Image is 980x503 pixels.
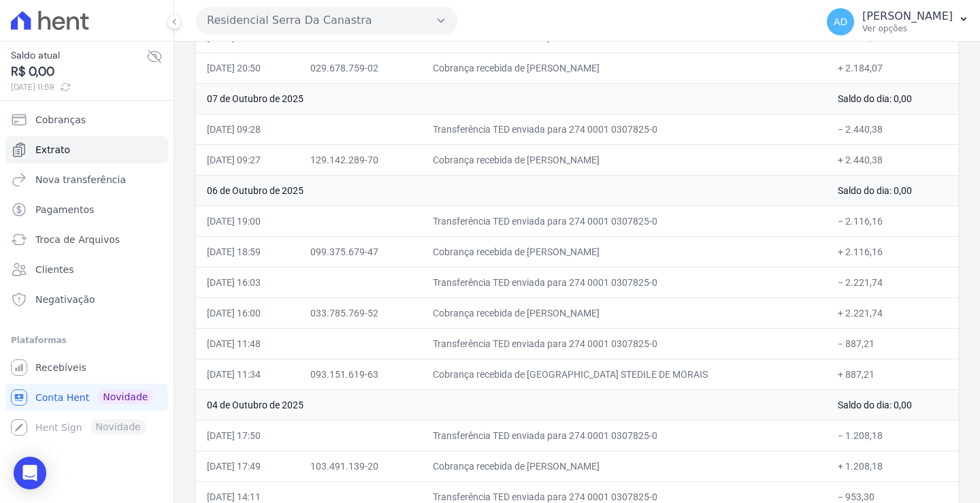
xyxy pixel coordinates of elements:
td: Saldo do dia: 0,00 [827,175,958,206]
td: Transferência TED enviada para 274 0001 0307825-0 [422,114,828,144]
a: Troca de Arquivos [5,226,168,253]
td: + 887,21 [827,359,958,389]
p: Ver opções [862,23,953,34]
span: Nova transferência [35,173,126,186]
td: [DATE] 16:00 [196,297,299,328]
span: Clientes [35,263,73,276]
span: Novidade [97,389,153,404]
a: Pagamentos [5,196,168,223]
td: − 2.221,74 [827,267,958,297]
span: Negativação [35,293,95,306]
div: Open Intercom Messenger [14,457,46,489]
td: Cobrança recebida de [PERSON_NAME] [422,297,828,328]
a: Extrato [5,136,168,163]
td: 06 de Outubro de 2025 [196,175,827,206]
a: Clientes [5,256,168,283]
td: + 2.221,74 [827,297,958,328]
td: Cobrança recebida de [PERSON_NAME] [422,52,828,83]
td: Saldo do dia: 0,00 [827,83,958,114]
span: Troca de Arquivos [35,233,120,246]
td: Cobrança recebida de [PERSON_NAME] [422,451,828,481]
td: [DATE] 18:59 [196,236,299,267]
td: [DATE] 11:34 [196,359,299,389]
span: Extrato [35,143,70,157]
a: Nova transferência [5,166,168,193]
td: Transferência TED enviada para 274 0001 0307825-0 [422,206,828,236]
td: [DATE] 11:48 [196,328,299,359]
a: Recebíveis [5,354,168,381]
a: Cobranças [5,106,168,133]
td: 033.785.769-52 [299,297,422,328]
p: [PERSON_NAME] [862,10,953,23]
td: − 887,21 [827,328,958,359]
td: Cobrança recebida de [PERSON_NAME] [422,236,828,267]
td: Transferência TED enviada para 274 0001 0307825-0 [422,328,828,359]
div: Plataformas [11,332,163,348]
td: 099.375.679-47 [299,236,422,267]
td: Cobrança recebida de [GEOGRAPHIC_DATA] STEDILE DE MORAIS [422,359,828,389]
td: [DATE] 20:50 [196,52,299,83]
td: 103.491.139-20 [299,451,422,481]
td: Transferência TED enviada para 274 0001 0307825-0 [422,420,828,451]
td: + 1.208,18 [827,451,958,481]
span: Conta Hent [35,391,89,404]
td: Saldo do dia: 0,00 [827,389,958,420]
span: Saldo atual [11,48,146,63]
td: + 2.116,16 [827,236,958,267]
span: Pagamentos [35,203,94,216]
a: Negativação [5,286,168,313]
button: AD [PERSON_NAME] Ver opções [816,3,980,41]
td: Transferência TED enviada para 274 0001 0307825-0 [422,267,828,297]
td: [DATE] 16:03 [196,267,299,297]
td: [DATE] 17:49 [196,451,299,481]
td: + 2.440,38 [827,144,958,175]
td: 07 de Outubro de 2025 [196,83,827,114]
a: Conta Hent Novidade [5,384,168,411]
td: [DATE] 09:27 [196,144,299,175]
td: Cobrança recebida de [PERSON_NAME] [422,144,828,175]
span: Cobranças [35,113,86,127]
span: [DATE] 11:59 [11,81,146,93]
button: Residencial Serra Da Canastra [196,7,457,34]
td: [DATE] 09:28 [196,114,299,144]
span: Recebíveis [35,361,86,374]
td: 04 de Outubro de 2025 [196,389,827,420]
td: [DATE] 19:00 [196,206,299,236]
td: + 2.184,07 [827,52,958,83]
span: R$ 0,00 [11,63,146,81]
nav: Sidebar [11,106,163,441]
td: 093.151.619-63 [299,359,422,389]
td: − 2.440,38 [827,114,958,144]
td: − 2.116,16 [827,206,958,236]
td: 029.678.759-02 [299,52,422,83]
span: AD [834,17,847,27]
td: [DATE] 17:50 [196,420,299,451]
td: 129.142.289-70 [299,144,422,175]
td: − 1.208,18 [827,420,958,451]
